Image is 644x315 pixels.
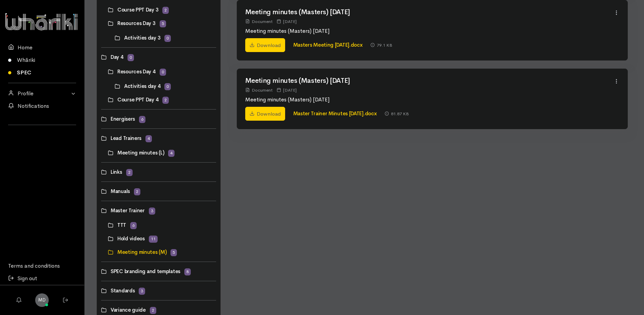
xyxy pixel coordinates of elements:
a: Download [245,107,285,121]
div: 81.87 KB [385,110,409,117]
a: MD [35,293,49,307]
div: 79.1 KB [370,42,392,49]
h2: Meeting minutes (Masters) [DATE] [245,77,614,84]
div: Document [245,87,273,94]
div: Document [245,18,273,25]
iframe: LinkedIn Embedded Content [29,129,56,137]
a: Masters Meeting [DATE].docx [293,42,363,48]
p: Meeting minutes (Masters) [DATE] [245,27,614,35]
div: [DATE] [277,87,297,94]
a: Master Trainer Minutes [DATE].docx [293,110,377,117]
a: Download [245,38,285,52]
h2: Meeting minutes (Masters) [DATE] [245,8,614,16]
div: [DATE] [277,18,297,25]
div: Follow us on LinkedIn [8,129,76,145]
p: Meeting minutes (Masters) [DATE] [245,96,614,104]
